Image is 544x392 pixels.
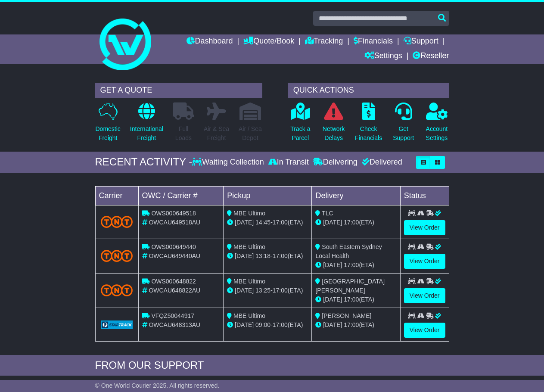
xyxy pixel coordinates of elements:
[149,219,200,226] span: OWCAU649518AU
[235,219,254,226] span: [DATE]
[315,243,382,259] span: South Eastern Sydney Local Health
[101,250,133,261] img: TNT_Domestic.png
[392,102,414,147] a: GetSupport
[95,382,220,389] span: © One World Courier 2025. All rights reserved.
[360,158,402,167] div: Delivered
[95,83,262,98] div: GET A QUOTE
[404,34,438,49] a: Support
[149,321,200,328] span: OWCAU648313AU
[393,124,414,143] p: Get Support
[130,124,163,143] p: International Freight
[233,243,265,250] span: MBE Ultimo
[323,219,342,226] span: [DATE]
[224,186,312,205] td: Pickup
[149,252,200,259] span: OWCAU649440AU
[101,284,133,296] img: TNT_Domestic.png
[227,218,308,227] div: - (ETA)
[323,321,342,328] span: [DATE]
[239,124,262,143] p: Air / Sea Depot
[288,83,449,98] div: QUICK ACTIONS
[243,34,294,49] a: Quote/Book
[273,287,288,294] span: 17:00
[151,243,196,250] span: OWS000649440
[173,124,194,143] p: Full Loads
[354,34,393,49] a: Financials
[95,186,138,205] td: Carrier
[323,261,342,268] span: [DATE]
[323,124,345,143] p: Network Delays
[273,252,288,259] span: 17:00
[404,288,445,303] a: View Order
[149,287,200,294] span: OWCAU648822AU
[315,295,396,304] div: (ETA)
[101,216,133,227] img: TNT_Domestic.png
[204,124,229,143] p: Air & Sea Freight
[151,312,194,319] span: VFQZ50044917
[322,210,333,217] span: TLC
[315,218,396,227] div: (ETA)
[305,34,343,49] a: Tracking
[192,158,266,167] div: Waiting Collection
[344,219,359,226] span: 17:00
[101,320,133,329] img: GetCarrierServiceLogo
[322,312,371,319] span: [PERSON_NAME]
[130,102,164,147] a: InternationalFreight
[322,102,345,147] a: NetworkDelays
[315,278,385,294] span: [GEOGRAPHIC_DATA][PERSON_NAME]
[273,219,288,226] span: 17:00
[364,49,402,64] a: Settings
[151,210,196,217] span: OWS000649518
[96,124,121,143] p: Domestic Freight
[344,296,359,303] span: 17:00
[138,186,224,205] td: OWC / Carrier #
[95,359,449,372] div: FROM OUR SUPPORT
[290,124,310,143] p: Track a Parcel
[344,321,359,328] span: 17:00
[235,321,254,328] span: [DATE]
[426,102,448,147] a: AccountSettings
[323,296,342,303] span: [DATE]
[315,261,396,270] div: (ETA)
[404,254,445,269] a: View Order
[151,278,196,285] span: OWS000648822
[426,124,448,143] p: Account Settings
[255,252,270,259] span: 13:18
[355,124,382,143] p: Check Financials
[255,321,270,328] span: 09:00
[187,34,233,49] a: Dashboard
[227,252,308,261] div: - (ETA)
[404,220,445,235] a: View Order
[315,320,396,330] div: (ETA)
[227,320,308,330] div: - (ETA)
[227,286,308,295] div: - (ETA)
[273,321,288,328] span: 17:00
[311,158,360,167] div: Delivering
[266,158,311,167] div: In Transit
[400,186,449,205] td: Status
[255,219,270,226] span: 14:45
[255,287,270,294] span: 13:25
[95,156,193,168] div: RECENT ACTIVITY -
[312,186,400,205] td: Delivery
[354,102,382,147] a: CheckFinancials
[404,323,445,338] a: View Order
[290,102,311,147] a: Track aParcel
[95,102,121,147] a: DomesticFreight
[233,312,265,319] span: MBE Ultimo
[235,252,254,259] span: [DATE]
[344,261,359,268] span: 17:00
[233,278,265,285] span: MBE Ultimo
[413,49,449,64] a: Reseller
[235,287,254,294] span: [DATE]
[233,210,265,217] span: MBE Ultimo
